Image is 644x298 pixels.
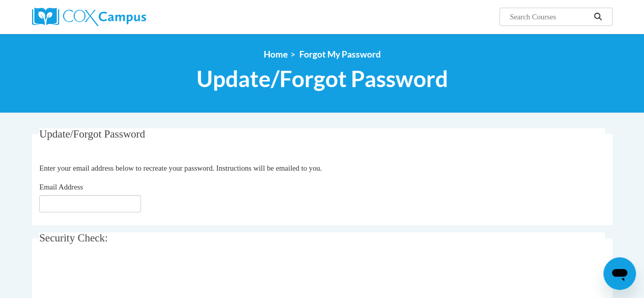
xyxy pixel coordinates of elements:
span: Update/Forgot Password [39,128,145,140]
img: Cox Campus [32,8,146,26]
span: Forgot My Password [299,49,381,60]
span: Security Check: [39,232,108,244]
a: Home [264,49,288,60]
span: Update/Forgot Password [197,65,448,92]
span: Enter your email address below to recreate your password. Instructions will be emailed to you. [39,164,322,172]
input: Search Courses [509,11,590,23]
button: Search [590,11,605,23]
span: Email Address [39,183,83,191]
input: Email [39,195,141,212]
iframe: Button to launch messaging window [603,257,636,290]
a: Cox Campus [32,8,215,26]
